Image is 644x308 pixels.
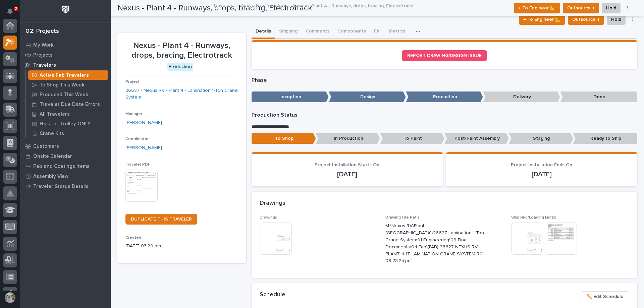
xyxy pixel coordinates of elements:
span: Project Installation Starts On [315,163,379,167]
p: Phase [252,77,638,83]
p: Fab and Coatings Items [33,164,90,170]
span: Project [125,80,140,84]
a: Traveler Due Date Errors [26,100,111,109]
button: Shipping [275,25,302,39]
button: Metrics [385,25,409,39]
p: Post-Paint Assembly [444,133,509,144]
p: [DATE] 03:20 pm [125,243,238,250]
p: Hoist or Trolley ONLY [40,121,91,127]
a: My Work [20,40,111,50]
p: Nexus - Plant 4 - Runways, drops, bracing, Electrotrack [293,2,413,9]
span: Drawings [260,215,277,220]
span: Coordinator [125,137,149,141]
p: Produced This Week [40,92,88,98]
div: Production [167,63,193,71]
span: Hold [611,15,621,23]
p: Crane Kits [40,131,64,137]
p: Projects [33,52,53,58]
button: Details [252,25,275,39]
button: users-avatar [3,291,17,305]
button: Notifications [3,4,17,18]
p: All Travelers [40,111,70,117]
span: Shipping/Loading List(s) [511,215,556,220]
a: Travelers [213,1,233,9]
button: Outsource ↑ [568,14,604,25]
p: 2 [15,6,17,11]
a: 26627 - Nexus RV - Plant 4 - Lamination 1-Ton Crane System [125,87,238,101]
a: Active Fab Travelers [241,1,286,9]
span: REPORT DRAWING/DESIGN ISSUE [407,53,482,58]
span: Traveler PDF [125,163,150,167]
p: Onsite Calendar [33,153,72,160]
span: Outsource ↑ [572,15,600,23]
div: Notifications2 [8,8,17,19]
a: Produced This Week [26,90,111,99]
p: Ready to Ship [573,133,637,144]
button: FAI [370,25,385,39]
a: All Travelers [26,109,111,119]
p: To Shop [252,133,316,144]
p: My Work [33,42,54,48]
span: Created [125,236,141,240]
button: Components [333,25,370,39]
img: Workspace Logo [59,3,72,16]
p: To Shop This Week [40,82,85,88]
a: Assembly View [20,171,111,181]
p: Assembly View [33,174,68,180]
a: [PERSON_NAME] [125,144,162,151]
a: Hoist or Trolley ONLY [26,119,111,128]
button: ✏️ Edit Schedule [581,291,629,302]
p: Production [406,91,483,103]
p: Traveler Due Date Errors [40,102,100,108]
p: M:\Nexus RV\Plant [GEOGRAPHIC_DATA]\26627 Lamination 1-Ton Crane System\01 Engineering\09 Final D... [385,223,487,264]
p: Customers [33,143,59,149]
p: [DATE] [260,170,435,178]
a: Onsite Calendar [20,151,111,161]
a: DUPLICATE THIS TRAVELER [125,214,197,225]
button: ← To Engineer 📐 [519,14,565,25]
a: Active Fab Travelers [26,70,111,80]
span: Drawing File Path [385,215,419,220]
span: DUPLICATE THIS TRAVELER [131,217,192,222]
a: Projects [20,50,111,60]
h2: Drawings [260,200,285,207]
div: 02. Projects [25,28,59,35]
p: Traveler Status Details [33,184,89,190]
button: Hold [607,14,626,25]
a: Travelers [20,60,111,70]
p: Production Status [252,112,638,118]
p: Design [329,91,406,103]
p: Travelers [33,62,56,68]
p: Done [560,91,637,103]
span: Manager [125,112,142,116]
p: In Production [316,133,380,144]
a: REPORT DRAWING/DESIGN ISSUE [402,50,487,61]
p: To Paint [380,133,444,144]
span: Project Installation Ends On [511,163,572,167]
p: [DATE] [454,170,629,178]
a: Fab and Coatings Items [20,161,111,171]
a: [PERSON_NAME] [125,119,162,126]
h2: Schedule [260,291,285,299]
p: Delivery [483,91,560,103]
p: Active Fab Travelers [40,72,89,78]
button: Comments [302,25,333,39]
p: Nexus - Plant 4 - Runways, drops, bracing, Electrotrack [125,41,238,60]
a: Crane Kits [26,129,111,138]
a: Customers [20,141,111,151]
a: Traveler Status Details [20,181,111,191]
span: ← To Engineer 📐 [523,15,561,23]
p: Staging [509,133,573,144]
span: ✏️ Edit Schedule [586,293,624,301]
p: Inception [252,91,329,103]
a: To Shop This Week [26,80,111,89]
